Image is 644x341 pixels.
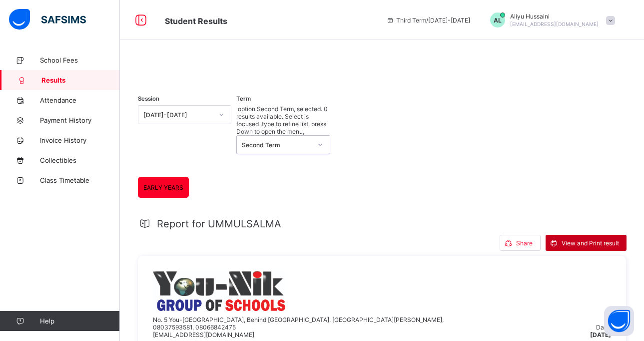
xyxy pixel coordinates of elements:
[41,76,120,84] span: Results
[494,17,502,24] span: AL
[40,176,120,184] span: Class Timetable
[236,105,322,113] span: option Second Term, selected.
[40,96,120,104] span: Attendance
[236,95,251,102] span: Term
[9,9,86,30] img: safsims
[590,331,611,338] span: [DATE]
[153,316,444,338] span: No. 5 You-[GEOGRAPHIC_DATA], Behind [GEOGRAPHIC_DATA], [GEOGRAPHIC_DATA][PERSON_NAME], 0803759358...
[143,111,213,119] div: [DATE]-[DATE]
[562,239,619,247] span: View and Print result
[516,239,533,247] span: Share
[40,56,120,64] span: School Fees
[510,21,599,27] span: [EMAIL_ADDRESS][DOMAIN_NAME]
[138,95,159,102] span: Session
[236,105,328,135] span: 0 results available. Select is focused ,type to refine list, press Down to open the menu,
[40,136,120,144] span: Invoice History
[510,13,599,20] span: Aliyu Hussaini
[596,323,611,331] span: Date:
[143,184,183,191] span: EARLY YEARS
[153,271,285,311] img: younik.png
[157,218,281,230] span: Report for UMMULSALMA
[165,16,227,26] span: Student Results
[242,141,311,149] div: Second Term
[40,317,119,325] span: Help
[604,306,634,336] button: Open asap
[40,116,120,124] span: Payment History
[480,13,620,28] div: AliyuHussaini
[40,156,120,164] span: Collectibles
[386,17,470,24] span: session/term information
